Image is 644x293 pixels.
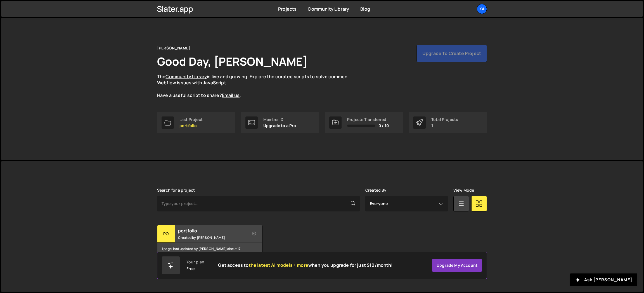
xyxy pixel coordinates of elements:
[347,117,389,122] div: Projects Transferred
[179,117,203,122] div: Last Project
[378,123,389,128] span: 0 / 10
[365,188,387,192] label: Created By
[222,92,240,98] a: Email us
[157,73,358,99] p: The is live and growing. Explore the curated scripts to solve common Webflow issues with JavaScri...
[157,225,175,243] div: po
[263,123,296,128] p: Upgrade to a Pro
[263,117,296,122] div: Member ID
[477,4,487,14] a: Ka
[432,259,482,272] a: Upgrade my account
[453,188,474,192] label: View Mode
[178,235,245,240] small: Created by [PERSON_NAME]
[218,263,393,268] h2: Get access to when you upgrade for just $10/month!
[157,225,262,260] a: po portfolio Created by [PERSON_NAME] 1 page, last updated by [PERSON_NAME] about 17 hours ago
[570,273,637,286] button: Ask [PERSON_NAME]
[165,73,207,80] a: Community Library
[249,262,308,268] span: the latest AI models + more
[360,6,370,12] a: Blog
[157,188,195,192] label: Search for a project
[157,54,307,69] h1: Good Day, [PERSON_NAME]
[178,228,245,234] h2: portfolio
[186,260,204,264] div: Your plan
[278,6,297,12] a: Projects
[157,45,190,51] div: [PERSON_NAME]
[186,266,195,271] div: Free
[179,123,203,128] p: portfolio
[157,196,360,211] input: Type your project...
[157,112,235,133] a: Last Project portfolio
[431,123,458,128] p: 1
[431,117,458,122] div: Total Projects
[157,243,262,259] div: 1 page, last updated by [PERSON_NAME] about 17 hours ago
[308,6,349,12] a: Community Library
